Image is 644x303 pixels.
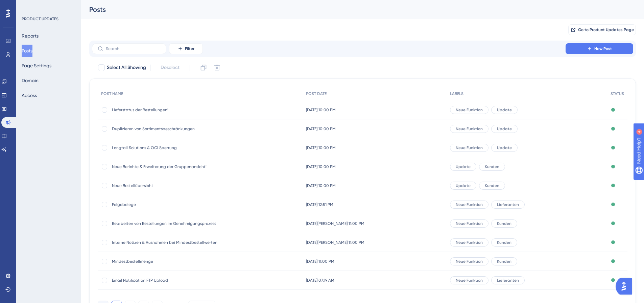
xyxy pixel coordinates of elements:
div: 4 [47,3,49,9]
button: New Post [566,43,633,54]
span: Neue Bestellübersicht [112,183,220,188]
span: Update [497,107,512,113]
span: Mindestbestellmenge [112,259,220,264]
span: Duplizieren von Sortimentsbeschränkungen [112,126,220,132]
span: [DATE] 10:00 PM [306,126,336,132]
span: Neue Funktion [456,240,483,245]
span: Interne Notizen & Ausnahmen bei Mindestbestellwerten [112,240,220,245]
span: [DATE] 12:51 PM [306,202,333,207]
span: [DATE][PERSON_NAME] 11:00 PM [306,240,364,245]
span: Update [456,164,471,169]
span: [DATE] 07:19 AM [306,278,334,283]
span: [DATE] 11:00 PM [306,259,334,264]
span: Neue Funktion [456,278,483,283]
button: Filter [169,43,203,54]
span: Kunden [497,259,511,264]
span: Lieferanten [497,278,519,283]
button: Reports [22,30,39,42]
span: POST NAME [101,91,123,96]
span: Neue Funktion [456,126,483,132]
span: Go to Product Updates Page [578,27,634,32]
span: POST DATE [306,91,327,96]
span: Update [456,183,471,188]
span: Deselect [161,64,180,72]
span: Folgebelege [112,202,220,207]
span: [DATE] 10:00 PM [306,107,336,113]
button: Access [22,89,37,101]
span: Kunden [497,240,511,245]
input: Search [106,46,161,51]
span: Update [497,126,512,132]
button: Deselect [154,62,186,74]
span: Update [497,145,512,150]
span: Kunden [485,164,499,169]
span: Lieferstatus der Bestellungen! [112,107,220,113]
span: Kunden [497,221,511,226]
span: Need Help? [16,2,42,10]
button: Posts [22,45,32,57]
span: [DATE] 10:00 PM [306,183,336,188]
div: Posts [89,5,619,14]
iframe: UserGuiding AI Assistant Launcher [616,276,636,297]
button: Go to Product Updates Page [568,24,636,35]
button: Domain [22,74,39,87]
span: New Post [594,46,612,51]
span: Bearbeiten von Bestellungen im Genehmigungsprozess [112,221,220,226]
span: Neue Funktion [456,202,483,207]
span: [DATE][PERSON_NAME] 11:00 PM [306,221,364,226]
button: Page Settings [22,60,51,72]
span: STATUS [611,91,624,96]
span: [DATE] 10:00 PM [306,145,336,150]
div: PRODUCT UPDATES [22,16,58,22]
span: Kunden [485,183,499,188]
span: [DATE] 10:00 PM [306,164,336,169]
span: Neue Funktion [456,259,483,264]
span: Neue Funktion [456,145,483,150]
span: Neue Funktion [456,221,483,226]
span: Neue Berichte & Erweiterung der Gruppenansicht! [112,164,220,169]
span: Email Notification FTP Upload [112,278,220,283]
span: LABELS [450,91,463,96]
span: Lieferanten [497,202,519,207]
span: Neue Funktion [456,107,483,113]
span: Longtail Solutions & OCI Sperrung [112,145,220,150]
span: Select All Showing [107,64,146,72]
span: Filter [185,46,194,51]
